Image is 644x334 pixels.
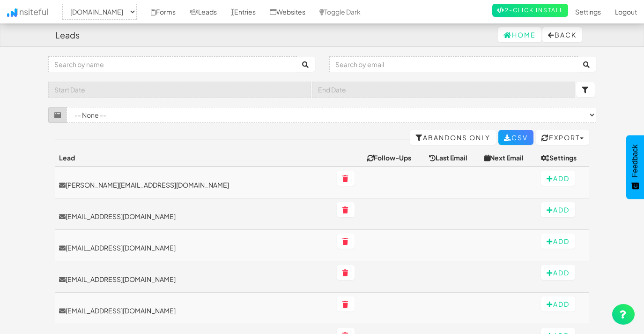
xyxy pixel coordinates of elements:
span: Feedback [631,144,639,177]
button: Add [541,171,575,186]
button: Back [542,27,582,42]
a: Home [498,27,541,42]
input: Search by email [329,56,578,72]
img: icon.png [7,8,17,17]
a: [EMAIL_ADDRESS][DOMAIN_NAME] [59,212,329,221]
input: Search by name [48,56,297,72]
a: [EMAIL_ADDRESS][DOMAIN_NAME] [59,243,329,252]
th: Follow-Ups [363,149,425,167]
a: CSV [498,130,533,145]
h4: Leads [55,30,80,40]
input: End Date [312,82,575,98]
a: Abandons Only [410,130,496,145]
th: Next Email [481,149,537,167]
button: Add [541,202,575,217]
th: Last Email [425,149,481,167]
button: Export [536,130,589,145]
a: [EMAIL_ADDRESS][DOMAIN_NAME] [59,306,329,315]
button: Add [541,234,575,249]
button: Feedback - Show survey [626,135,644,199]
th: Lead [55,149,333,167]
a: [EMAIL_ADDRESS][DOMAIN_NAME] [59,274,329,284]
th: Settings [537,149,589,167]
a: 2-Click Install [492,4,568,17]
button: Add [541,265,575,280]
input: Start Date [48,82,311,98]
button: Add [541,296,575,311]
a: [PERSON_NAME][EMAIL_ADDRESS][DOMAIN_NAME] [59,180,329,190]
